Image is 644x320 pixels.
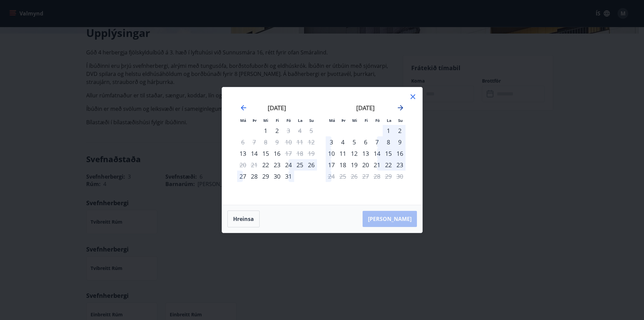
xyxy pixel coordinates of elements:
[294,159,306,171] td: Choose laugardagur, 25. október 2025 as your check-in date. It’s available.
[371,171,383,182] td: Not available. föstudagur, 28. nóvember 2025
[294,125,306,136] td: Not available. laugardagur, 4. október 2025
[271,171,283,182] div: 30
[326,136,337,148] td: Choose mánudagur, 3. nóvember 2025 as your check-in date. It’s available.
[240,118,246,123] small: Má
[237,136,249,148] td: Not available. mánudagur, 6. október 2025
[383,148,394,159] td: Choose laugardagur, 15. nóvember 2025 as your check-in date. It’s available.
[286,118,291,123] small: Fö
[371,159,383,171] td: Choose föstudagur, 21. nóvember 2025 as your check-in date. It’s available.
[249,136,260,148] td: Not available. þriðjudagur, 7. október 2025
[227,211,260,227] button: Hreinsa
[249,171,260,182] div: 28
[260,136,271,148] td: Not available. miðvikudagur, 8. október 2025
[271,136,283,148] td: Not available. fimmtudagur, 9. október 2025
[337,171,348,182] td: Not available. þriðjudagur, 25. nóvember 2025
[260,159,271,171] td: Choose miðvikudagur, 22. október 2025 as your check-in date. It’s available.
[360,148,371,159] td: Choose fimmtudagur, 13. nóvember 2025 as your check-in date. It’s available.
[271,171,283,182] td: Choose fimmtudagur, 30. október 2025 as your check-in date. It’s available.
[360,136,371,148] td: Choose fimmtudagur, 6. nóvember 2025 as your check-in date. It’s available.
[383,159,394,171] td: Choose laugardagur, 22. nóvember 2025 as your check-in date. It’s available.
[326,171,337,182] div: Aðeins útritun í boði
[294,136,306,148] td: Not available. laugardagur, 11. október 2025
[260,171,271,182] div: 29
[283,125,294,136] td: Not available. föstudagur, 3. október 2025
[360,159,371,171] div: 20
[348,159,360,171] div: 19
[337,148,348,159] td: Choose þriðjudagur, 11. nóvember 2025 as your check-in date. It’s available.
[298,118,303,123] small: La
[383,148,394,159] div: 15
[326,171,337,182] td: Not available. mánudagur, 24. nóvember 2025
[348,171,360,182] td: Not available. miðvikudagur, 26. nóvember 2025
[326,136,337,148] div: 3
[356,104,375,112] strong: [DATE]
[337,136,348,148] div: 4
[237,148,249,159] div: Aðeins innritun í boði
[383,136,394,148] div: 8
[306,136,317,148] td: Not available. sunnudagur, 12. október 2025
[249,159,260,171] td: Not available. þriðjudagur, 21. október 2025
[283,125,294,136] div: Aðeins útritun í boði
[348,148,360,159] div: 12
[394,171,406,182] td: Not available. sunnudagur, 30. nóvember 2025
[326,159,337,171] div: 17
[341,118,345,123] small: Þr
[326,159,337,171] td: Choose mánudagur, 17. nóvember 2025 as your check-in date. It’s available.
[283,159,294,171] div: 24
[396,104,405,112] div: Move forward to switch to the next month.
[337,159,348,171] td: Choose þriðjudagur, 18. nóvember 2025 as your check-in date. It’s available.
[394,136,406,148] td: Choose sunnudagur, 9. nóvember 2025 as your check-in date. It’s available.
[237,148,249,159] td: Choose mánudagur, 13. október 2025 as your check-in date. It’s available.
[306,159,317,171] div: 26
[271,159,283,171] td: Choose fimmtudagur, 23. október 2025 as your check-in date. It’s available.
[371,148,383,159] div: 14
[360,171,371,182] td: Not available. fimmtudagur, 27. nóvember 2025
[394,125,406,136] div: 2
[253,118,257,123] small: Þr
[348,136,360,148] td: Choose miðvikudagur, 5. nóvember 2025 as your check-in date. It’s available.
[230,95,414,197] div: Calendar
[271,125,283,136] td: Choose fimmtudagur, 2. október 2025 as your check-in date. It’s available.
[394,125,406,136] td: Choose sunnudagur, 2. nóvember 2025 as your check-in date. It’s available.
[294,159,306,171] div: 25
[383,125,394,136] div: 1
[260,148,271,159] div: 15
[237,171,249,182] td: Choose mánudagur, 27. október 2025 as your check-in date. It’s available.
[306,125,317,136] td: Not available. sunnudagur, 5. október 2025
[371,136,383,148] td: Choose föstudagur, 7. nóvember 2025 as your check-in date. It’s available.
[383,159,394,171] div: 22
[371,136,383,148] div: 7
[394,136,406,148] div: 9
[260,159,271,171] div: Aðeins innritun í boði
[348,148,360,159] td: Choose miðvikudagur, 12. nóvember 2025 as your check-in date. It’s available.
[394,148,406,159] div: 16
[268,104,286,112] strong: [DATE]
[394,148,406,159] td: Choose sunnudagur, 16. nóvember 2025 as your check-in date. It’s available.
[271,125,283,136] div: 2
[394,159,406,171] td: Choose sunnudagur, 23. nóvember 2025 as your check-in date. It’s available.
[271,148,283,159] div: 16
[383,125,394,136] td: Choose laugardagur, 1. nóvember 2025 as your check-in date. It’s available.
[398,118,403,123] small: Su
[283,159,294,171] td: Choose föstudagur, 24. október 2025 as your check-in date. It’s available.
[375,118,380,123] small: Fö
[283,148,294,159] td: Not available. föstudagur, 17. október 2025
[348,159,360,171] td: Choose miðvikudagur, 19. nóvember 2025 as your check-in date. It’s available.
[260,171,271,182] td: Choose miðvikudagur, 29. október 2025 as your check-in date. It’s available.
[271,148,283,159] td: Choose fimmtudagur, 16. október 2025 as your check-in date. It’s available.
[394,159,406,171] div: 23
[309,118,314,123] small: Su
[337,159,348,171] div: 18
[237,171,249,182] div: 27
[249,148,260,159] div: 14
[348,136,360,148] div: 5
[360,148,371,159] div: 13
[260,148,271,159] td: Choose miðvikudagur, 15. október 2025 as your check-in date. It’s available.
[283,171,294,182] div: 31
[365,118,368,123] small: Fi
[371,159,383,171] div: 21
[271,159,283,171] div: 23
[326,148,337,159] td: Choose mánudagur, 10. nóvember 2025 as your check-in date. It’s available.
[283,171,294,182] td: Choose föstudagur, 31. október 2025 as your check-in date. It’s available.
[306,148,317,159] td: Not available. sunnudagur, 19. október 2025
